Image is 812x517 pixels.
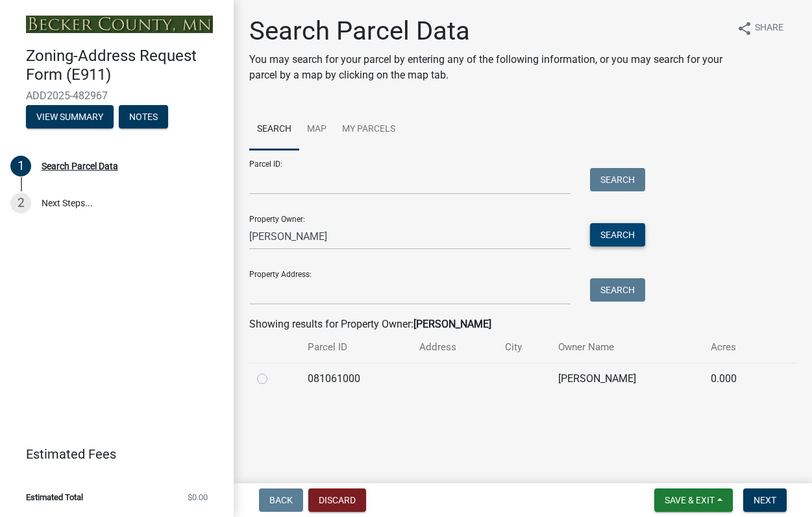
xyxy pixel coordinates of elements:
button: Save & Exit [654,488,733,512]
td: 081061000 [300,363,412,394]
button: Search [590,278,645,302]
a: Search [249,109,299,150]
span: Estimated Total [26,493,83,501]
td: [PERSON_NAME] [550,363,703,394]
th: City [497,332,550,363]
strong: [PERSON_NAME] [413,318,491,330]
img: Becker County, Minnesota [26,16,213,33]
span: Next [754,495,776,505]
th: Owner Name [550,332,703,363]
a: My Parcels [334,109,403,150]
button: Discard [308,488,366,512]
button: Back [259,488,303,512]
wm-modal-confirm: Notes [119,112,168,123]
p: You may search for your parcel by entering any of the following information, or you may search fo... [249,52,726,83]
h4: Zoning-Address Request Form (E911) [26,47,223,84]
span: Save & Exit [665,495,715,505]
i: share [737,21,752,36]
button: View Summary [26,105,114,128]
a: Estimated Fees [10,441,213,467]
span: Share [755,21,783,36]
button: shareShare [726,16,794,41]
td: 0.000 [703,363,771,394]
th: Parcel ID [300,332,412,363]
div: Search Parcel Data [42,162,118,171]
button: Search [590,223,645,246]
th: Address [412,332,497,363]
button: Next [743,488,787,512]
span: $0.00 [188,493,208,501]
div: 2 [10,193,31,213]
th: Acres [703,332,771,363]
button: Search [590,168,645,191]
span: ADD2025-482967 [26,90,208,102]
wm-modal-confirm: Summary [26,112,114,123]
button: Notes [119,105,168,128]
h1: Search Parcel Data [249,16,726,47]
span: Back [269,495,293,505]
div: Showing results for Property Owner: [249,317,796,332]
a: Map [299,109,334,150]
div: 1 [10,156,31,176]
